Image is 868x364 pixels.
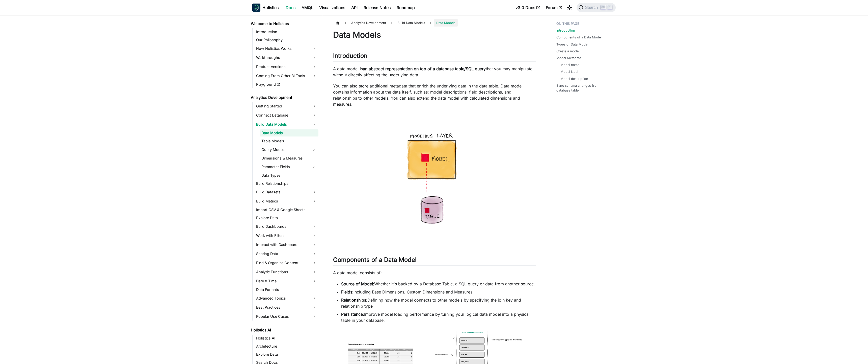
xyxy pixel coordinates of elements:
[255,286,318,293] a: Data Formats
[252,4,260,12] img: Holistics
[255,102,318,110] a: Getting Started
[262,5,279,11] b: Holistics
[395,19,428,27] span: Build Data Models
[255,343,318,350] a: Architecture
[556,28,575,33] a: Introduction
[255,312,318,321] a: Popular Use Cases
[255,206,318,213] a: Import CSV & Google Sheets
[255,268,318,276] a: Analytic Functions
[255,63,318,71] a: Product Versions
[260,163,309,171] a: Parameter Fields
[255,351,318,358] a: Explore Data
[255,36,318,43] a: Our Philosophy
[260,129,318,136] a: Data Models
[333,52,536,62] h2: Introduction
[349,19,389,27] span: Analytics Development
[260,138,318,145] a: Table Models
[556,42,588,47] a: Types of Data Model
[255,241,318,249] a: Interact with Dashboards
[607,5,612,10] kbd: K
[255,44,318,53] a: How Holistics Works
[333,66,536,78] p: A data model is that you may manipulate without directly affecting the underlying data.
[255,111,318,119] a: Connect Database
[333,30,536,40] h1: Data Models
[247,15,323,364] nav: Docs sidebar
[394,4,418,12] a: Roadmap
[565,4,574,12] button: Switch between dark and light mode (currently light mode)
[255,277,318,285] a: Date & Time
[316,4,348,12] a: Visualizations
[255,222,318,231] a: Build Dashboards
[249,20,318,27] a: Welcome to Holistics
[255,81,318,88] a: Playground
[341,297,536,309] li: Defining how the model connects to other models by specifying the join key and relationship type
[348,4,361,12] a: API
[255,335,318,342] a: Holistics AI
[333,256,536,266] h2: Components of a Data Model
[577,3,616,12] button: Search (Ctrl+K)
[255,294,318,302] a: Advanced Topics
[255,197,318,205] a: Build Metrics
[341,289,354,294] strong: Fields:
[361,4,394,12] a: Release Notes
[249,327,318,334] a: Holistics AI
[260,155,318,162] a: Dimensions & Measures
[363,66,486,71] strong: an abstract representation on top of a database table/SQL query
[255,259,318,267] a: Find & Organize Content
[556,35,602,40] a: Components of a Data Model
[255,72,318,80] a: Coming From Other BI Tools
[333,83,536,107] p: You can also store additional metadata that enrich the underlying data in the data table. Data mo...
[255,188,318,196] a: Build Datasets
[260,146,309,154] a: Query Models
[255,54,318,62] a: Walkthroughs
[512,4,543,12] a: v3.0 Docs
[255,232,318,240] a: Work with Filters
[252,4,279,12] a: HolisticsHolistics
[333,270,536,276] p: A data model consists of:
[341,289,536,295] li: Including Base Dimensions, Custom Dimensions and Measures
[341,298,367,303] strong: Relationships:
[560,76,588,81] a: Model description
[556,49,579,54] a: Create a model
[333,19,343,27] a: Home page
[260,172,318,179] a: Data Types
[434,19,458,27] span: Data Models
[255,303,318,311] a: Best Practices
[255,250,318,258] a: Sharing Data
[341,281,536,287] li: Whether it's backed by a Database Table, a SQL query or data from another source.
[341,312,364,317] strong: Persistence:
[299,4,316,12] a: AMQL
[560,62,579,67] a: Model name
[560,69,578,74] a: Model label
[283,4,299,12] a: Docs
[556,83,613,93] a: Sync schema changes from database table
[309,163,318,171] button: Expand sidebar category 'Parameter Fields'
[255,120,318,128] a: Build Data Models
[341,311,536,323] li: Improve model loading performance by turning your logical data model into a physical table in you...
[255,180,318,187] a: Build Relationships
[543,4,565,12] a: Forum
[309,146,318,154] button: Expand sidebar category 'Query Models'
[255,28,318,35] a: Introduction
[556,56,581,60] a: Model Metadata
[584,5,601,10] span: Search
[249,94,318,101] a: Analytics Development
[341,281,374,286] strong: Source of Model:
[333,19,536,27] nav: Breadcrumbs
[255,214,318,221] a: Explore Data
